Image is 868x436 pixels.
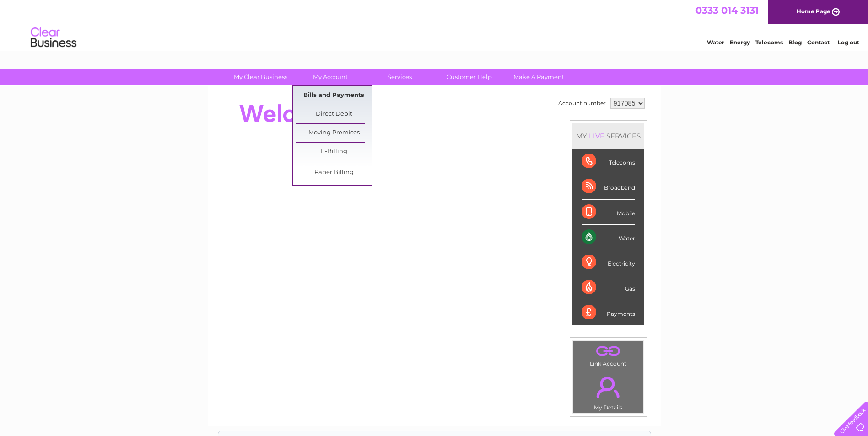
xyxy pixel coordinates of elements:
[582,300,635,325] div: Payments
[587,132,606,140] div: LIVE
[362,69,437,85] a: Services
[556,96,608,111] td: Account number
[573,340,644,369] td: Link Account
[296,86,372,105] a: Bills and Payments
[431,69,507,85] a: Customer Help
[576,343,641,359] a: .
[296,105,372,123] a: Direct Debit
[30,24,77,52] img: logo.png
[582,200,635,225] div: Mobile
[807,39,830,46] a: Contact
[755,39,783,46] a: Telecoms
[838,39,859,46] a: Log out
[292,69,368,85] a: My Account
[707,39,724,46] a: Water
[572,123,644,149] div: MY SERVICES
[296,164,372,182] a: Paper Billing
[695,5,759,16] a: 0333 014 3131
[218,5,651,44] div: Clear Business is a trading name of Verastar Limited (registered in [GEOGRAPHIC_DATA] No. 3667643...
[582,250,635,275] div: Electricity
[730,39,750,46] a: Energy
[576,371,641,403] a: .
[582,225,635,250] div: Water
[296,124,372,142] a: Moving Premises
[501,69,577,85] a: Make A Payment
[223,69,298,85] a: My Clear Business
[296,143,372,161] a: E-Billing
[582,275,635,300] div: Gas
[582,149,635,174] div: Telecoms
[788,39,802,46] a: Blog
[582,174,635,199] div: Broadband
[573,369,644,414] td: My Details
